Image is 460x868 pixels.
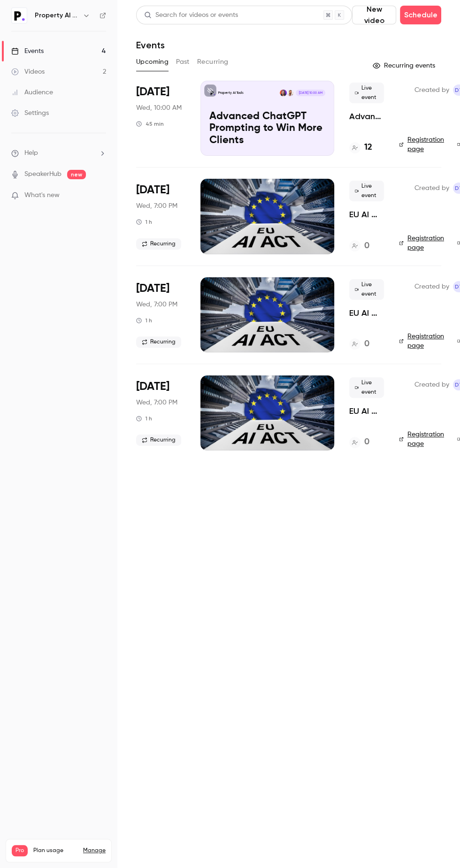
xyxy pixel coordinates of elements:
span: Wed, 7:00 PM [136,300,177,309]
button: Schedule [400,6,441,24]
div: 1 h [136,415,152,422]
div: 1 h [136,218,152,226]
p: Property AI Tools [218,91,244,95]
span: Created by [414,84,449,96]
div: Oct 29 Wed, 7:00 PM (Europe/London) [136,277,185,352]
span: Recurring [136,336,181,348]
div: Oct 8 Wed, 7:00 PM (Europe/London) [136,179,185,254]
a: EU AI Act: Compliance Essentials for Real Estate & Construction [349,307,384,319]
a: Registration page [399,234,446,252]
h4: 12 [364,141,372,154]
span: Live event [349,83,384,103]
a: 0 [349,436,369,449]
button: New video [352,6,396,24]
span: Recurring [136,238,181,250]
span: Wed, 10:00 AM [136,103,182,113]
span: What's new [24,190,60,200]
iframe: Noticeable Trigger [95,191,106,200]
span: Live event [349,377,384,398]
span: [DATE] [136,183,169,198]
span: Created by [414,183,449,194]
div: Nov 26 Wed, 7:00 PM (Europe/London) [136,375,185,450]
span: Created by [414,281,449,292]
a: EU AI Act: Compliance Essentials for Real Estate & Construction [349,405,384,417]
span: Created by [414,379,449,390]
a: Advanced ChatGPT Prompting to Win More Clients [349,111,384,122]
a: 0 [349,338,369,350]
span: [DATE] [136,281,169,296]
div: Videos [11,67,45,76]
button: Recurring [197,54,229,69]
span: [DATE] [136,84,169,99]
a: Manage [83,847,106,854]
a: Registration page [399,430,446,449]
span: new [67,170,86,179]
img: Alex Harrington-Griffin [287,90,293,96]
a: 0 [349,240,369,252]
div: 45 min [136,120,164,128]
div: Settings [11,108,49,118]
span: Help [24,148,38,158]
img: Danielle Turner [280,90,286,96]
span: Live event [349,181,384,201]
span: Wed, 7:00 PM [136,201,177,211]
h4: 0 [364,436,369,449]
button: Upcoming [136,54,169,69]
p: Advanced ChatGPT Prompting to Win More Clients [209,111,325,147]
h4: 0 [364,338,369,350]
span: [DATE] 10:00 AM [296,90,325,96]
a: EU AI Act: Compliance Essentials for Real Estate & Construction [349,209,384,220]
a: Registration page [399,135,446,154]
div: Oct 8 Wed, 10:00 AM (Europe/London) [136,81,185,156]
a: Registration page [399,332,446,350]
li: help-dropdown-opener [11,148,106,158]
img: Property AI Tools [12,8,27,23]
span: Pro [12,845,28,856]
div: Audience [11,88,53,97]
span: Recurring [136,434,181,446]
span: Wed, 7:00 PM [136,398,177,407]
div: Search for videos or events [144,10,238,20]
h1: Events [136,39,165,51]
span: Live event [349,279,384,300]
button: Past [176,54,190,69]
h6: Property AI Tools [35,11,79,20]
span: [DATE] [136,379,169,394]
a: SpeakerHub [24,169,61,179]
a: 12 [349,141,372,154]
div: 1 h [136,317,152,324]
div: Events [11,46,44,56]
button: Recurring events [368,58,441,73]
a: Advanced ChatGPT Prompting to Win More ClientsProperty AI ToolsAlex Harrington-GriffinDanielle Tu... [200,81,334,156]
span: Plan usage [33,847,77,854]
h4: 0 [364,240,369,252]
